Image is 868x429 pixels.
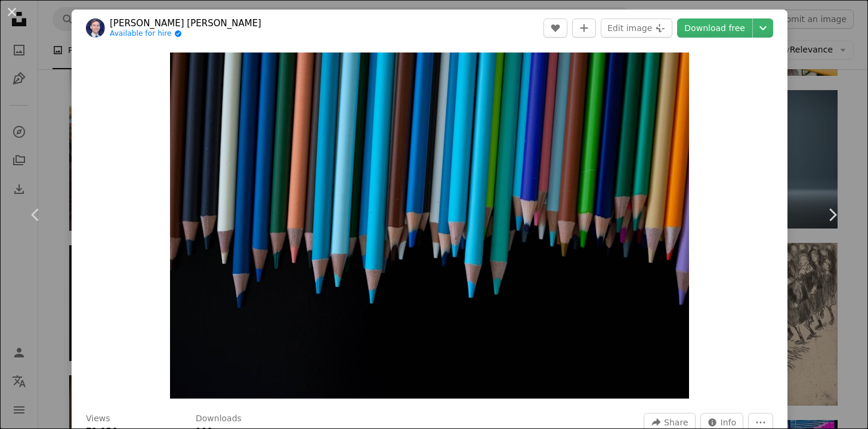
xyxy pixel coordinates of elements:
a: Download free [677,18,752,38]
a: Available for hire [110,29,261,39]
img: a group of colored pencils lined up in a row [170,53,689,399]
img: Go to Lucas George Wendt's profile [86,18,105,38]
h3: Views [86,413,110,425]
button: Like [543,18,567,38]
button: Choose download size [753,18,773,38]
a: Next [796,158,868,272]
button: Edit image [601,18,672,38]
button: Add to Collection [572,18,596,38]
a: [PERSON_NAME] [PERSON_NAME] [110,17,261,29]
h3: Downloads [196,413,242,425]
button: Zoom in on this image [170,53,689,399]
